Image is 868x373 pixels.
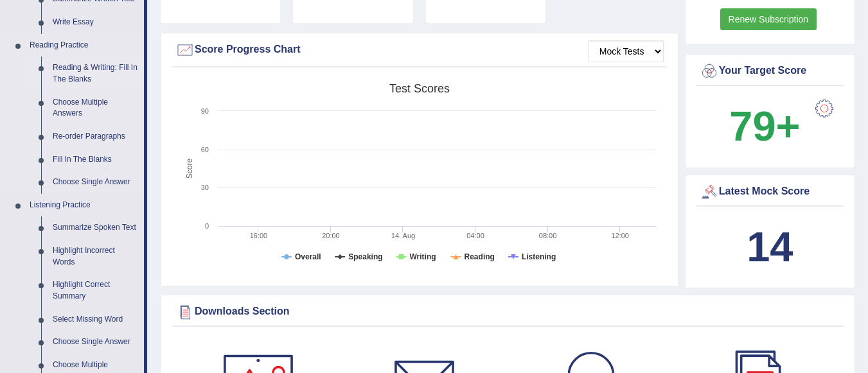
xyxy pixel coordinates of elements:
[201,184,209,191] text: 30
[322,232,340,239] text: 20:00
[201,107,209,115] text: 90
[465,252,495,261] tspan: Reading
[47,56,144,91] a: Reading & Writing: Fill In The Blanks
[47,11,144,34] a: Write Essay
[522,252,556,261] tspan: Listening
[201,146,209,153] text: 60
[250,232,268,239] text: 16:00
[47,273,144,308] a: Highlight Correct Summary
[205,222,209,230] text: 0
[24,194,144,217] a: Listening Practice
[729,103,800,150] b: 79+
[47,308,144,331] a: Select Missing Word
[175,302,840,322] div: Downloads Section
[700,182,840,202] div: Latest Mock Score
[611,232,629,239] text: 12:00
[47,91,144,125] a: Choose Multiple Answers
[185,159,194,179] tspan: Score
[720,8,817,30] a: Renew Subscription
[24,34,144,57] a: Reading Practice
[409,252,436,261] tspan: Writing
[47,216,144,239] a: Summarize Spoken Text
[539,232,557,239] text: 08:00
[47,331,144,354] a: Choose Single Answer
[348,252,382,261] tspan: Speaking
[47,125,144,148] a: Re-order Paragraphs
[47,171,144,194] a: Choose Single Answer
[47,239,144,273] a: Highlight Incorrect Words
[47,148,144,171] a: Fill In The Blanks
[391,232,415,239] tspan: 14. Aug
[700,62,840,81] div: Your Target Score
[747,223,793,270] b: 14
[389,82,450,95] tspan: Test scores
[175,40,664,60] div: Score Progress Chart
[295,252,321,261] tspan: Overall
[466,232,484,239] text: 04:00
